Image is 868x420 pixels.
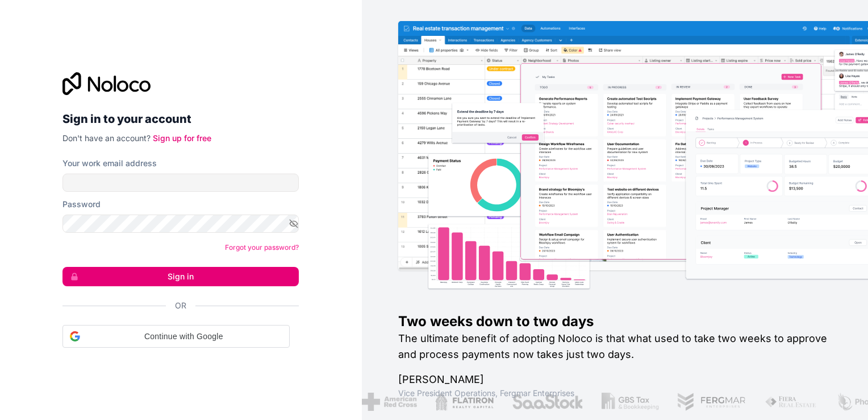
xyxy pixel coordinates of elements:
[398,331,832,363] h2: The ultimate benefit of adopting Noloco is that what used to take two weeks to approve and proces...
[225,243,299,252] a: Forgot your password?
[398,372,832,388] h1: [PERSON_NAME]
[600,393,658,411] img: /assets/gbstax-C-GtDUiK.png
[62,267,299,286] button: Sign in
[153,133,211,143] a: Sign up for free
[62,133,151,143] span: Don't have an account?
[175,300,186,311] span: Or
[361,393,416,411] img: /assets/american-red-cross-BAupjrZR.png
[62,215,299,233] input: Password
[764,393,817,411] img: /assets/fiera-fwj2N5v4.png
[62,199,101,210] label: Password
[62,174,299,192] input: Email address
[398,312,832,331] h1: Two weeks down to two days
[62,158,157,169] label: Your work email address
[434,393,493,411] img: /assets/flatiron-C8eUkumj.png
[62,325,290,348] div: Continue with Google
[62,109,299,129] h2: Sign in to your account
[677,393,746,411] img: /assets/fergmar-CudnrXN5.png
[85,331,282,343] span: Continue with Google
[511,393,582,411] img: /assets/saastock-C6Zbiodz.png
[398,388,832,399] h1: Vice President Operations , Fergmar Enterprises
